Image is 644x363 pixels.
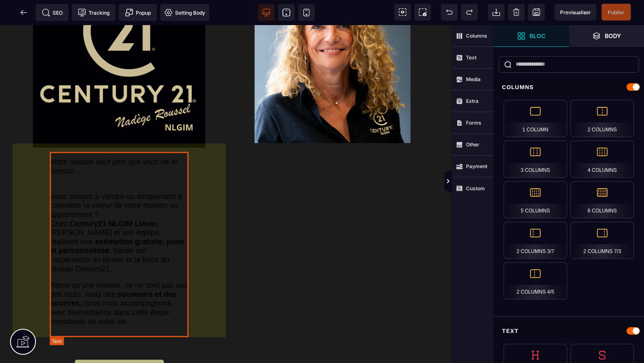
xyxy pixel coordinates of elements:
[494,323,644,339] div: Text
[504,262,567,299] div: 2 Columns 4/5
[42,8,63,17] span: SEO
[466,98,479,104] strong: Extra
[466,54,476,61] strong: Text
[394,4,411,20] span: View components
[494,79,644,95] div: Columns
[50,167,188,248] p: Vous songez à vendre ou simplement à connaître la valeur de votre maison ou appartement ? Chez , ...
[504,100,567,137] div: 1 Column
[50,212,184,230] strong: estimation gratuite, juste et personnalisée
[466,33,487,39] strong: Columns
[78,8,109,17] span: Tracking
[69,194,156,203] strong: Century21 NLGIM Liévin
[570,100,634,137] div: 2 Columns
[414,4,431,20] span: Screenshot
[560,9,591,15] span: Previsualiser
[570,222,634,259] div: 2 Columns 7/3
[466,76,481,82] strong: Media
[570,141,634,178] div: 4 Columns
[466,120,481,126] strong: Forms
[466,163,487,169] strong: Payment
[555,4,596,20] span: Preview
[50,256,188,301] p: Parce qu’une maison, ce ne sont pas que des murs, mais des , nous vous accompagnons avec bienveil...
[570,181,634,218] div: 6 Columns
[529,33,545,39] strong: Bloc
[569,25,644,47] span: Open Layer Manager
[466,185,485,192] strong: Custom
[50,133,177,150] em: Votre maison vaut plus que vous ne le pensez…
[504,181,567,218] div: 5 Columns
[50,265,176,283] strong: souvenirs et des sourires
[494,25,569,47] span: Open Blocks
[466,141,479,148] strong: Other
[608,9,624,15] span: Publier
[605,33,621,39] strong: Body
[504,141,567,178] div: 3 Columns
[504,222,567,259] div: 2 Columns 3/7
[164,8,205,17] span: Setting Body
[125,8,151,17] span: Popup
